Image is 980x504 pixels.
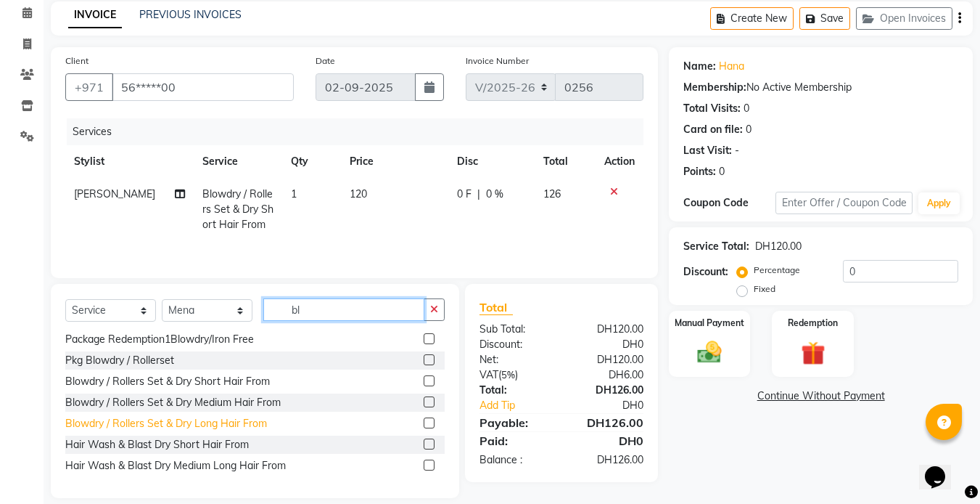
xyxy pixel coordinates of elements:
button: +971 [65,73,113,101]
span: VAT [479,368,498,381]
button: Save [799,7,850,30]
div: Paid: [469,432,561,450]
div: DH120.00 [755,239,802,254]
label: Fixed [754,283,775,296]
span: [PERSON_NAME] [74,187,155,200]
input: Search by Name/Mobile/Email/Code [112,73,294,101]
div: Net: [469,352,561,367]
span: 1 [291,187,297,200]
span: 0 % [486,187,503,202]
div: DH126.00 [561,452,654,468]
label: Percentage [754,264,800,277]
div: Hair Wash & Blast Dry Medium Long Hair From [65,458,286,473]
div: DH0 [561,432,654,450]
label: Invoice Number [466,54,529,68]
div: Services [67,118,654,145]
th: Service [194,145,282,178]
span: 120 [350,187,367,200]
div: DH126.00 [561,414,654,431]
div: Membership: [683,80,746,95]
div: 0 [746,122,752,137]
div: DH120.00 [561,352,654,367]
div: Name: [683,59,716,74]
div: - [735,143,739,158]
span: Blowdry / Rollers Set & Dry Short Hair From [202,187,273,231]
div: DH6.00 [561,367,654,383]
div: Last Visit: [683,143,732,158]
div: Service Total: [683,239,749,254]
label: Client [65,54,88,68]
div: Discount: [683,264,728,280]
div: Hair Wash & Blast Dry Short Hair From [65,437,249,452]
iframe: chat widget [919,446,965,489]
th: Total [535,145,596,178]
input: Search or Scan [263,298,424,321]
div: Discount: [469,337,561,352]
button: Open Invoices [856,7,952,30]
div: DH0 [577,398,655,413]
img: _gift.svg [794,338,833,368]
span: | [477,187,480,202]
a: PREVIOUS INVOICES [139,8,242,21]
div: ( ) [469,367,561,383]
img: _cash.svg [690,338,729,366]
th: Price [341,145,448,178]
a: Hana [719,59,744,74]
th: Action [596,145,643,178]
div: Payable: [469,414,561,431]
div: Balance : [469,452,561,468]
div: Sub Total: [469,322,561,337]
div: Points: [683,164,716,179]
div: Pkg Blowdry / Rollerset [65,353,174,368]
span: 126 [543,187,561,200]
span: Total [479,300,513,315]
div: Total: [469,383,561,398]
a: Add Tip [469,398,577,413]
th: Disc [448,145,535,178]
div: Blowdry / Rollers Set & Dry Medium Hair From [65,395,281,410]
div: 0 [744,101,749,116]
div: No Active Membership [683,80,958,95]
button: Create New [710,7,794,30]
div: DH126.00 [561,383,654,398]
label: Redemption [788,317,838,330]
div: Blowdry / Rollers Set & Dry Long Hair From [65,416,267,431]
label: Date [316,54,335,68]
div: Total Visits: [683,101,741,116]
a: INVOICE [68,2,122,28]
div: Card on file: [683,122,743,137]
th: Qty [282,145,341,178]
input: Enter Offer / Coupon Code [775,192,913,214]
label: Manual Payment [675,317,744,330]
a: Continue Without Payment [672,389,970,404]
div: Package Redemption1Blowdry/Iron Free [65,332,254,347]
div: DH0 [561,337,654,352]
span: 5% [501,369,515,381]
div: Blowdry / Rollers Set & Dry Short Hair From [65,374,270,389]
th: Stylist [65,145,194,178]
span: 0 F [457,187,472,202]
button: Apply [918,192,960,214]
div: Coupon Code [683,195,775,211]
div: 0 [719,164,725,179]
div: DH120.00 [561,322,654,337]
